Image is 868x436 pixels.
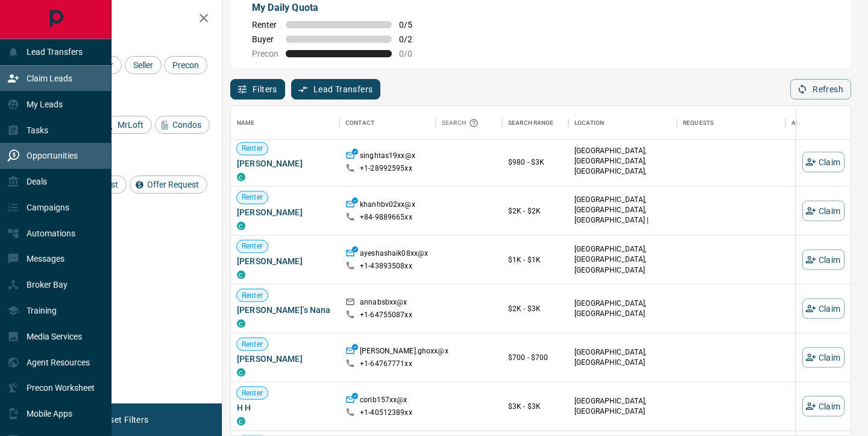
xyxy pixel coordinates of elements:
[574,347,671,368] p: [GEOGRAPHIC_DATA], [GEOGRAPHIC_DATA]
[168,60,203,70] span: Precon
[237,144,268,154] span: Renter
[237,402,333,414] span: H H
[360,163,412,174] p: +1- 28992595xx
[508,254,562,265] p: $1K - $1K
[252,34,278,44] span: Buyer
[802,250,844,270] button: Claim
[399,34,426,44] span: 0 / 2
[39,12,210,27] h2: Filters
[345,106,374,140] div: Contact
[155,116,210,134] div: Condos
[508,206,562,216] p: $2K - $2K
[237,206,333,218] span: [PERSON_NAME]
[360,212,412,223] p: +84- 9889665xx
[237,417,245,426] div: condos.ca
[113,120,148,130] span: MrLoft
[502,106,568,140] div: Search Range
[237,173,245,182] div: condos.ca
[399,49,426,58] span: 0 / 0
[360,200,415,212] p: khanhbv02xx@x
[237,271,245,279] div: condos.ca
[339,106,436,140] div: Contact
[130,175,207,194] div: Offer Request
[360,408,412,418] p: +1- 40512389xx
[508,157,562,168] p: $980 - $3K
[252,49,278,58] span: Precon
[574,244,671,275] p: [GEOGRAPHIC_DATA], [GEOGRAPHIC_DATA], [GEOGRAPHIC_DATA]
[237,157,333,169] span: [PERSON_NAME]
[790,79,851,100] button: Refresh
[802,152,844,172] button: Claim
[237,192,268,203] span: Renter
[237,353,333,365] span: [PERSON_NAME]
[237,106,255,140] div: Name
[143,180,203,189] span: Offer Request
[237,241,268,251] span: Renter
[237,222,245,230] div: condos.ca
[360,359,412,369] p: +1- 64767771xx
[360,346,448,359] p: [PERSON_NAME].ghoxx@x
[360,248,428,261] p: ayeshashaik08xx@x
[508,401,562,412] p: $3K - $3K
[129,60,157,70] span: Seller
[237,304,333,316] span: [PERSON_NAME]’s Nana
[574,106,604,140] div: Location
[237,388,268,398] span: Renter
[574,396,671,417] p: [GEOGRAPHIC_DATA], [GEOGRAPHIC_DATA]
[252,20,278,30] span: Renter
[683,106,714,140] div: Requests
[291,79,381,100] button: Lead Transfers
[237,339,268,349] span: Renter
[360,261,412,271] p: +1- 43893508xx
[508,106,554,140] div: Search Range
[92,409,156,430] button: Reset Filters
[360,297,407,310] p: annabsbxx@x
[802,347,844,368] button: Claim
[360,395,407,408] p: corib157xx@x
[231,106,339,140] div: Name
[442,106,482,140] div: Search
[802,299,844,319] button: Claim
[360,310,412,320] p: +1- 64755087xx
[237,255,333,267] span: [PERSON_NAME]
[574,299,671,319] p: [GEOGRAPHIC_DATA], [GEOGRAPHIC_DATA]
[230,79,285,100] button: Filters
[164,56,207,74] div: Precon
[237,320,245,328] div: condos.ca
[568,106,677,140] div: Location
[125,56,162,74] div: Seller
[100,116,152,134] div: MrLoft
[237,290,268,300] span: Renter
[508,303,562,314] p: $2K - $3K
[168,120,206,130] span: Condos
[399,20,426,30] span: 0 / 5
[574,146,671,188] p: [GEOGRAPHIC_DATA], [GEOGRAPHIC_DATA], [GEOGRAPHIC_DATA], [GEOGRAPHIC_DATA]
[508,352,562,363] p: $700 - $700
[252,1,426,15] p: My Daily Quota
[237,368,245,377] div: condos.ca
[677,106,785,140] div: Requests
[574,195,671,236] p: [GEOGRAPHIC_DATA], [GEOGRAPHIC_DATA], [GEOGRAPHIC_DATA] | [GEOGRAPHIC_DATA]
[360,150,415,163] p: singhtas19xx@x
[802,201,844,221] button: Claim
[802,396,844,417] button: Claim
